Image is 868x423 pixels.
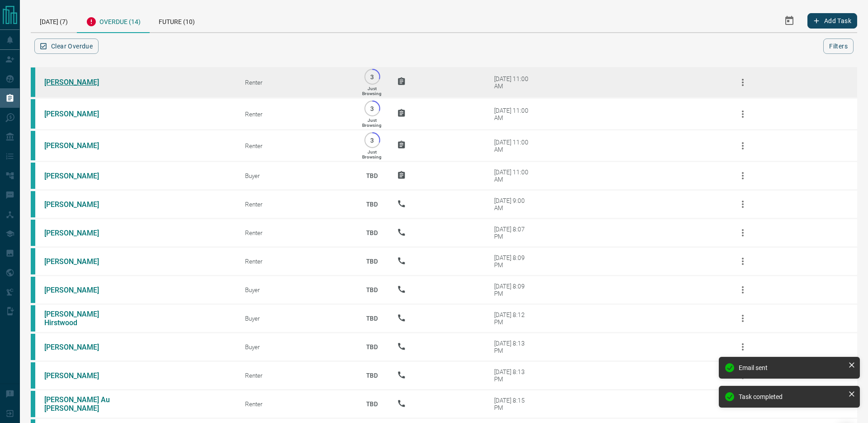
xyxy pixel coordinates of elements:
div: [DATE] 8:12 PM [494,311,533,326]
p: 3 [369,73,376,80]
div: Renter [245,111,347,118]
div: [DATE] 8:09 PM [494,254,533,269]
p: TBD [361,221,383,245]
div: condos.ca [31,362,35,389]
button: Select Date Range [778,10,800,32]
div: condos.ca [31,220,35,246]
p: 3 [369,137,376,144]
p: Just Browsing [362,149,382,159]
p: TBD [361,249,383,274]
div: Renter [245,400,347,408]
div: [DATE] (7) [31,9,77,32]
p: TBD [361,392,383,416]
div: Future (10) [150,9,204,32]
a: [PERSON_NAME] [44,78,112,87]
p: TBD [361,363,383,388]
div: condos.ca [31,277,35,303]
button: Filters [823,38,854,54]
div: condos.ca [31,391,35,417]
a: [PERSON_NAME] [44,172,112,180]
a: [PERSON_NAME] [44,141,112,150]
a: [PERSON_NAME] [44,371,112,380]
div: Renter [245,79,347,86]
div: [DATE] 8:13 PM [494,368,533,383]
div: Buyer [245,315,347,322]
p: Just Browsing [362,118,382,128]
div: Buyer [245,172,347,179]
div: Overdue (14) [77,9,150,33]
a: [PERSON_NAME] [44,229,112,237]
a: [PERSON_NAME] [44,257,112,266]
div: [DATE] 11:00 AM [494,107,533,121]
div: Renter [245,142,347,149]
div: condos.ca [31,99,35,129]
p: TBD [361,335,383,359]
a: [PERSON_NAME] [44,200,112,209]
div: condos.ca [31,248,35,274]
a: [PERSON_NAME] [44,343,112,351]
div: condos.ca [31,163,35,189]
div: Email sent [739,364,844,371]
p: TBD [361,278,383,302]
div: [DATE] 11:00 AM [494,139,533,153]
div: Renter [245,258,347,265]
div: [DATE] 9:00 AM [494,197,533,211]
div: [DATE] 8:09 PM [494,283,533,297]
p: 3 [369,105,376,112]
button: Add Task [807,13,857,29]
div: Buyer [245,286,347,293]
div: condos.ca [31,191,35,217]
a: [PERSON_NAME] Hirstwood [44,310,112,327]
div: condos.ca [31,305,35,332]
p: TBD [361,192,383,216]
div: [DATE] 8:15 PM [494,397,533,411]
p: TBD [361,306,383,331]
div: [DATE] 8:07 PM [494,226,533,240]
a: [PERSON_NAME] Au [PERSON_NAME] [44,395,112,413]
div: condos.ca [31,334,35,360]
div: Buyer [245,343,347,351]
p: Just Browsing [362,86,382,96]
div: Renter [245,229,347,236]
div: [DATE] 11:00 AM [494,168,533,183]
div: condos.ca [31,131,35,160]
div: Renter [245,201,347,208]
button: Clear Overdue [34,38,99,54]
div: [DATE] 8:13 PM [494,340,533,354]
div: condos.ca [31,67,35,97]
a: [PERSON_NAME] [44,286,112,294]
a: [PERSON_NAME] [44,110,112,118]
div: Renter [245,372,347,379]
div: Task completed [739,393,844,400]
p: TBD [361,163,383,188]
div: [DATE] 11:00 AM [494,75,533,90]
